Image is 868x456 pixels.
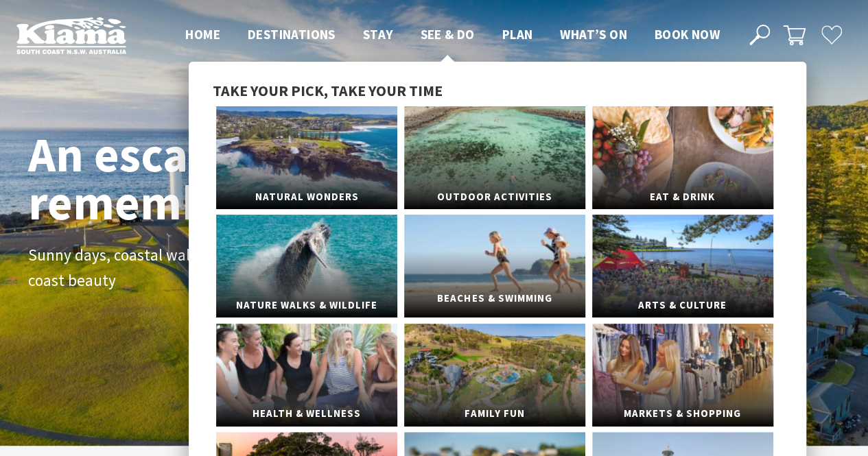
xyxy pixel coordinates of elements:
p: Sunny days, coastal walks and endless south coast beauty [28,243,337,293]
span: Health & Wellness [216,401,397,427]
span: What’s On [560,26,627,43]
h1: An escape to remember [28,130,406,226]
span: Eat & Drink [592,184,773,210]
nav: Main Menu [172,24,734,47]
span: Arts & Culture [592,293,773,318]
span: Markets & Shopping [592,401,773,427]
img: Kiama Logo [16,16,126,54]
span: Book now [655,26,720,43]
span: See & Do [420,26,474,43]
span: Home [185,26,220,43]
span: Stay [363,26,393,43]
span: Destinations [248,26,336,43]
span: Natural Wonders [216,184,397,210]
span: Beaches & Swimming [404,286,585,311]
span: Family Fun [404,401,585,427]
span: Outdoor Activities [404,184,585,210]
span: Nature Walks & Wildlife [216,293,397,318]
span: Take your pick, take your time [213,81,443,100]
span: Plan [502,26,533,43]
